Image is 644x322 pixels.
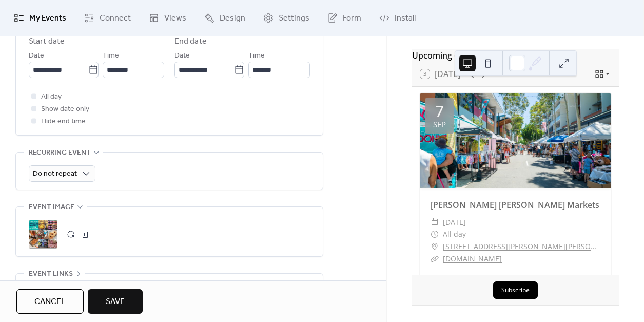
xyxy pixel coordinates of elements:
[174,50,190,62] span: Date
[493,281,538,299] button: Subscribe
[16,274,323,295] div: •••
[100,12,131,25] span: Connect
[174,35,207,48] div: End date
[141,4,194,32] a: Views
[343,12,361,25] span: Form
[320,4,369,32] a: Form
[443,254,502,263] a: [DOMAIN_NAME]
[443,228,466,240] span: All day
[279,12,309,25] span: Settings
[34,296,66,308] span: Cancel
[412,49,619,62] div: Upcoming events
[395,12,416,25] span: Install
[29,12,66,25] span: My Events
[443,216,466,229] span: [DATE]
[197,4,253,32] a: Design
[220,12,245,25] span: Design
[16,289,84,314] button: Cancel
[164,12,186,25] span: Views
[41,103,89,116] span: Show date only
[431,216,439,229] div: ​
[372,4,423,32] a: Install
[433,121,446,128] div: Sep
[6,4,74,32] a: My Events
[29,147,91,159] span: Recurring event
[431,228,439,240] div: ​
[88,289,143,314] button: Save
[41,91,62,103] span: All day
[29,201,74,214] span: Event image
[29,220,57,249] div: ;
[29,50,44,62] span: Date
[431,199,599,211] a: [PERSON_NAME] [PERSON_NAME] Markets
[443,240,600,253] a: [STREET_ADDRESS][PERSON_NAME][PERSON_NAME]
[103,50,119,62] span: Time
[29,35,65,48] div: Start date
[33,167,77,181] span: Do not repeat
[256,4,317,32] a: Settings
[106,296,125,308] span: Save
[76,4,139,32] a: Connect
[41,116,86,128] span: Hide end time
[431,240,439,253] div: ​
[248,50,265,62] span: Time
[29,268,73,280] span: Event links
[435,103,444,119] div: 7
[431,253,439,265] div: ​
